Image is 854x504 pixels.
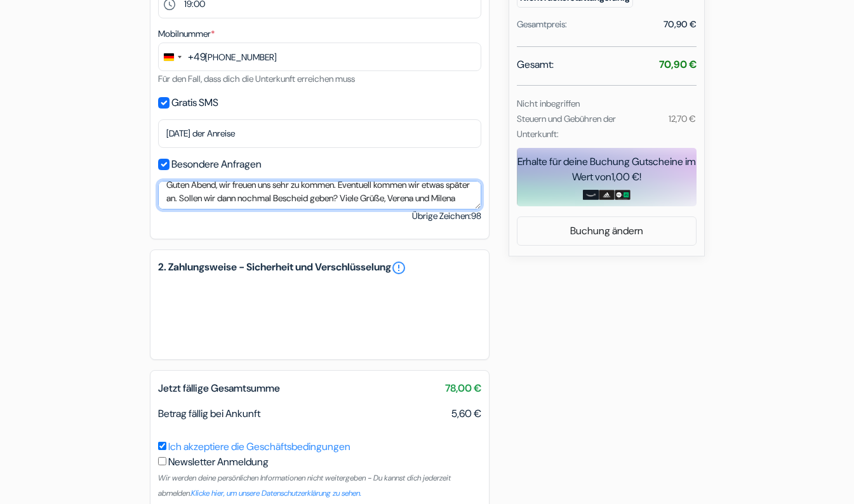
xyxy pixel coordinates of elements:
[599,190,615,200] img: adidas-card.png
[517,98,580,109] small: Nicht inbegriffen
[159,43,206,70] button: Change country, selected Germany (+49)
[158,407,260,420] span: Betrag fällig bei Ankunft
[158,473,451,498] small: Wir werden deine persönlichen Informationen nicht weitergeben - Du kannst dich jederzeit abmelden.
[168,454,269,470] label: Newsletter Anmeldung
[664,18,697,31] div: 70,90 €
[391,260,406,275] a: error_outline
[615,190,630,200] img: uber-uber-eats-card.png
[659,58,697,71] strong: 70,90 €
[156,278,484,352] iframe: Sicherer Eingaberahmen für Zahlungen
[158,73,355,84] small: Für den Fall, dass dich die Unterkunft erreichen muss
[517,219,696,243] a: Buchung ändern
[158,381,280,395] span: Jetzt fällige Gesamtsumme
[445,381,481,396] span: 78,00 €
[517,57,554,72] span: Gesamt:
[171,156,262,173] label: Besondere Anfragen
[191,488,361,498] a: Klicke hier, um unsere Datenschutzerklärung zu sehen.
[158,260,481,275] h5: 2. Zahlungsweise - Sicherheit und Verschlüsselung
[471,210,481,222] span: 98
[517,154,697,185] div: Erhalte für deine Buchung Gutscheine im Wert von !
[412,209,481,223] small: Übrige Zeichen:
[583,190,599,200] img: amazon-card-no-text.png
[517,18,567,31] div: Gesamtpreis:
[451,406,481,421] span: 5,60 €
[168,440,350,453] a: Ich akzeptiere die Geschäftsbedingungen
[611,170,639,183] span: 1,00 €
[188,50,206,65] div: +49
[517,113,616,140] small: Steuern und Gebühren der Unterkunft:
[158,27,215,41] label: Mobilnummer
[669,113,696,124] small: 12,70 €
[158,43,481,71] input: 1512 3456789
[171,94,218,112] label: Gratis SMS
